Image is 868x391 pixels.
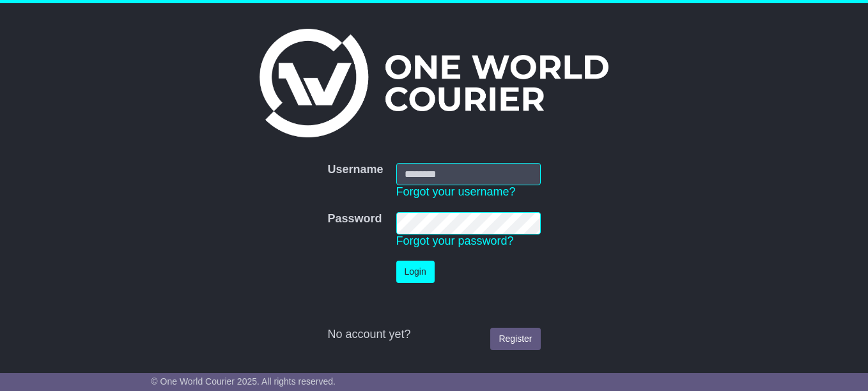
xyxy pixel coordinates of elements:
[260,29,608,137] img: One World
[151,376,336,387] span: © One World Courier 2025. All rights reserved.
[327,212,382,226] label: Password
[327,328,540,342] div: No account yet?
[396,185,516,198] a: Forgot your username?
[327,163,383,177] label: Username
[396,261,435,283] button: Login
[490,328,540,350] a: Register
[396,234,514,247] a: Forgot your password?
